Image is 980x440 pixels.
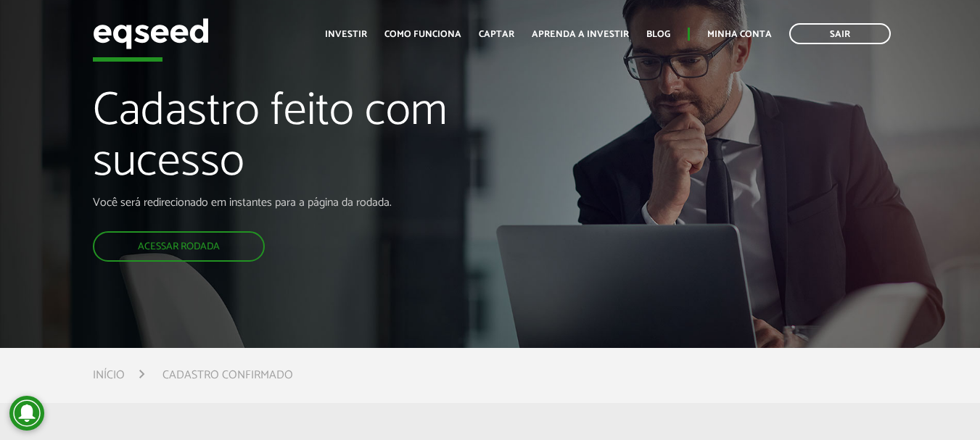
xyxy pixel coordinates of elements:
a: Blog [646,30,670,39]
a: Acessar rodada [93,231,265,262]
a: Investir [325,30,367,39]
a: Início [93,370,125,381]
a: Sair [789,23,891,44]
img: EqSeed [93,14,209,53]
a: Minha conta [707,30,772,39]
li: Cadastro confirmado [162,365,293,385]
p: Você será redirecionado em instantes para a página da rodada. [93,196,561,209]
a: Aprenda a investir [532,30,629,39]
a: Como funciona [384,30,461,39]
h1: Cadastro feito com sucesso [93,86,561,196]
a: Captar [479,30,514,39]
